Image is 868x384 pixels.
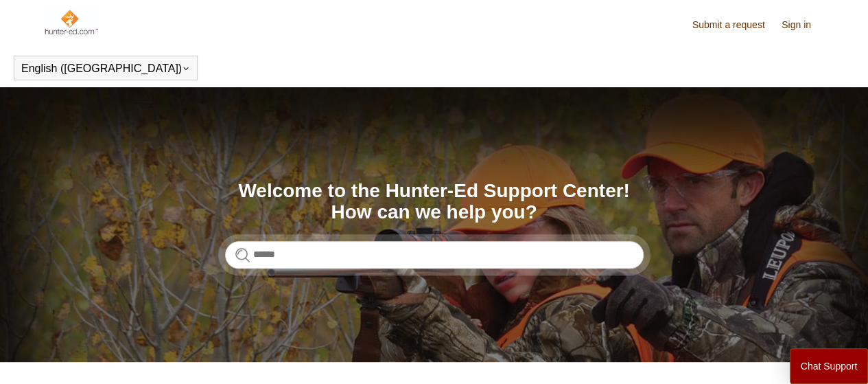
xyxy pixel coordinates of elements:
[225,181,644,223] h1: Welcome to the Hunter-Ed Support Center! How can we help you?
[782,18,825,32] a: Sign in
[43,8,99,36] img: Hunter-Ed Help Center home page
[225,241,644,269] input: Search
[692,18,779,32] a: Submit a request
[21,63,190,75] button: English ([GEOGRAPHIC_DATA])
